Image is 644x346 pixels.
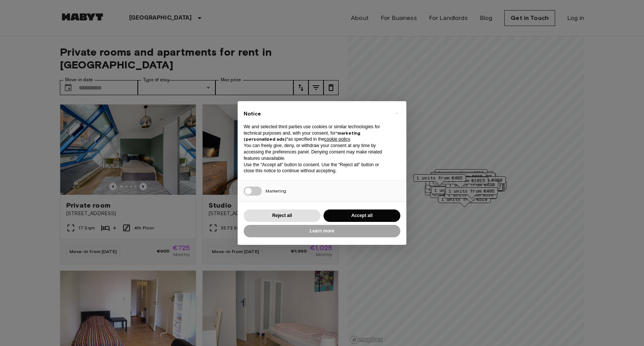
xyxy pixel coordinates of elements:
button: Accept all [324,209,400,222]
button: Close this notice [391,107,403,119]
h2: Notice [244,110,388,118]
p: You can freely give, deny, or withdraw your consent at any time by accessing the preferences pane... [244,143,388,161]
button: Reject all [244,209,320,222]
a: cookie policy [324,137,350,142]
strong: “marketing (personalized ads)” [244,130,360,142]
button: Learn more [244,225,400,237]
p: Use the “Accept all” button to consent. Use the “Reject all” button or close this notice to conti... [244,162,388,175]
span: Marketing [266,188,286,194]
p: We and selected third parties use cookies or similar technologies for technical purposes and, wit... [244,124,388,143]
span: × [395,109,398,118]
